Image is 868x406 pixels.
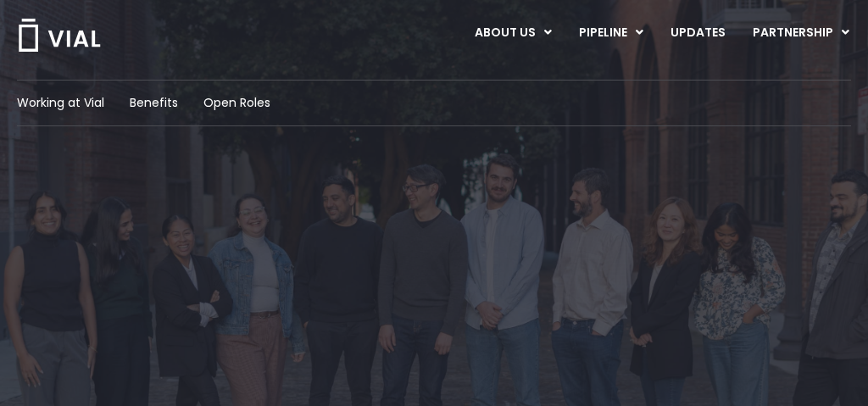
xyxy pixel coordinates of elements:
a: ABOUT USMenu Toggle [461,19,565,47]
a: PARTNERSHIPMenu Toggle [739,19,863,47]
a: Benefits [130,94,178,112]
a: Working at Vial [17,94,104,112]
img: Vial Logo [17,19,102,52]
a: PIPELINEMenu Toggle [565,19,656,47]
a: UPDATES [657,19,738,47]
a: Open Roles [203,94,270,112]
